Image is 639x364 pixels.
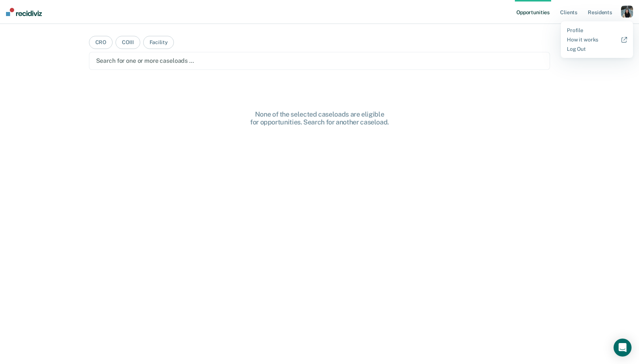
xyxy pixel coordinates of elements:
div: Open Intercom Messenger [614,339,632,357]
button: COIII [116,36,140,49]
button: CRO [89,36,113,49]
button: Facility [143,36,174,49]
div: None of the selected caseloads are eligible for opportunities. Search for another caseload. [200,110,439,126]
a: How it works [567,37,627,43]
img: Recidiviz [6,8,42,16]
a: Log Out [567,46,627,52]
a: Profile [567,27,627,34]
